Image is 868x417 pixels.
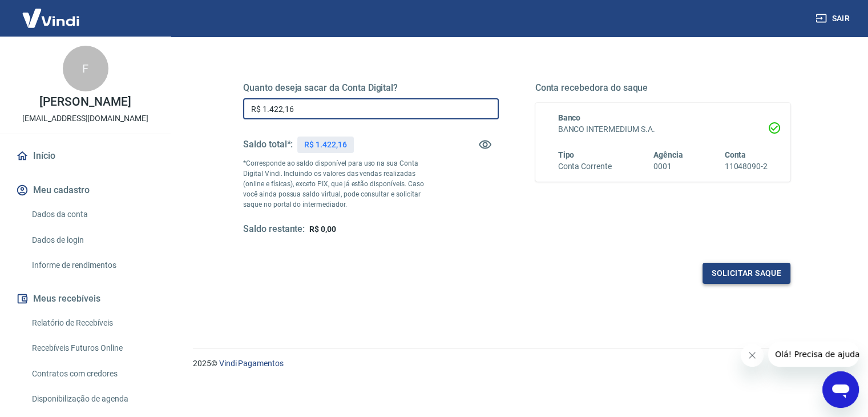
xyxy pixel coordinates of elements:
[219,359,284,368] a: Vindi Pagamentos
[558,113,581,122] span: Banco
[243,158,435,210] p: *Corresponde ao saldo disponível para uso na sua Conta Digital Vindi. Incluindo os valores das ve...
[193,358,841,370] p: 2025 ©
[653,150,683,159] span: Agência
[63,46,108,91] div: F
[724,150,746,159] span: Conta
[724,161,768,173] h6: 11048090-2
[39,96,131,108] p: [PERSON_NAME]
[27,336,157,360] a: Recebíveis Futuros Online
[22,113,148,125] p: [EMAIL_ADDRESS][DOMAIN_NAME]
[243,139,293,150] h5: Saldo total*:
[243,223,305,235] h5: Saldo restante:
[27,311,157,335] a: Relatório de Recebíveis
[243,82,499,94] h5: Quanto deseja sacar da Conta Digital?
[14,143,157,169] a: Início
[27,254,157,277] a: Informe de rendimentos
[27,362,157,386] a: Contratos com credores
[27,387,157,411] a: Disponibilização de agenda
[14,286,157,311] button: Meus recebíveis
[558,161,612,173] h6: Conta Corrente
[558,150,575,159] span: Tipo
[813,8,854,29] button: Sair
[822,371,859,408] iframe: Botão para abrir a janela de mensagens
[304,139,346,151] p: R$ 1.422,16
[535,82,791,94] h5: Conta recebedora do saque
[7,8,96,17] span: Olá! Precisa de ajuda?
[653,161,683,173] h6: 0001
[741,344,764,367] iframe: Fechar mensagem
[14,1,88,35] img: Vindi
[768,342,859,367] iframe: Mensagem da empresa
[558,123,768,135] h6: BANCO INTERMEDIUM S.A.
[309,224,336,234] span: R$ 0,00
[27,228,157,252] a: Dados de login
[703,263,790,284] button: Solicitar saque
[14,178,157,203] button: Meu cadastro
[27,203,157,226] a: Dados da conta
